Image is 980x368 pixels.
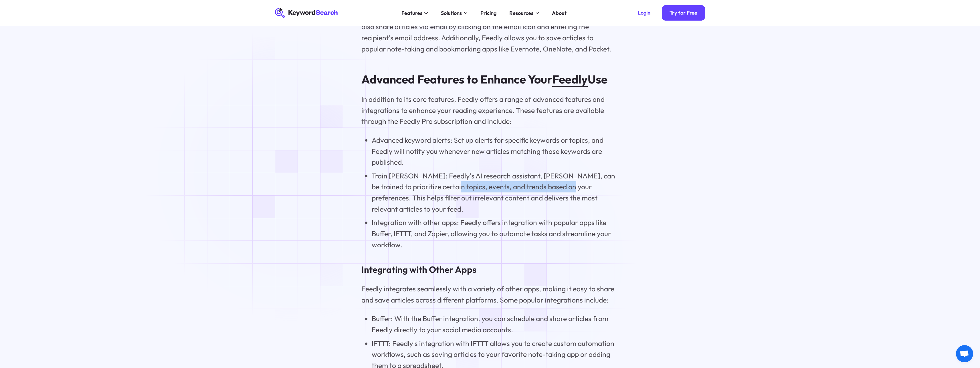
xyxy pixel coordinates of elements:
[372,313,619,335] li: Buffer: With the Buffer integration, you can schedule and share articles from Feedly directly to ...
[401,9,422,17] div: Features
[361,94,619,127] p: In addition to its core features, Feedly offers a range of advanced features and integrations to ...
[372,217,619,250] li: Integration with other apps: Feedly offers integration with popular apps like Buffer, IFTTT, and ...
[372,170,619,214] li: Train [PERSON_NAME]: Feedly's AI research assistant, [PERSON_NAME], can be trained to prioritize ...
[552,9,567,17] div: About
[441,9,462,17] div: Solutions
[509,9,533,17] div: Resources
[372,135,619,168] li: Advanced keyword alerts: Set up alerts for specific keywords or topics, and Feedly will notify yo...
[956,345,973,362] a: Open chat
[361,263,619,276] h3: Integrating with Other Apps
[480,9,496,17] div: Pricing
[552,72,588,87] a: Feedly
[361,72,619,86] h2: Advanced Features to Enhance Your Use
[630,5,658,21] a: Login
[638,10,650,16] div: Login
[662,5,705,21] a: Try for Free
[548,8,571,18] a: About
[361,283,619,305] p: Feedly integrates seamlessly with a variety of other apps, making it easy to share and save artic...
[477,8,500,18] a: Pricing
[670,10,697,16] div: Try for Free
